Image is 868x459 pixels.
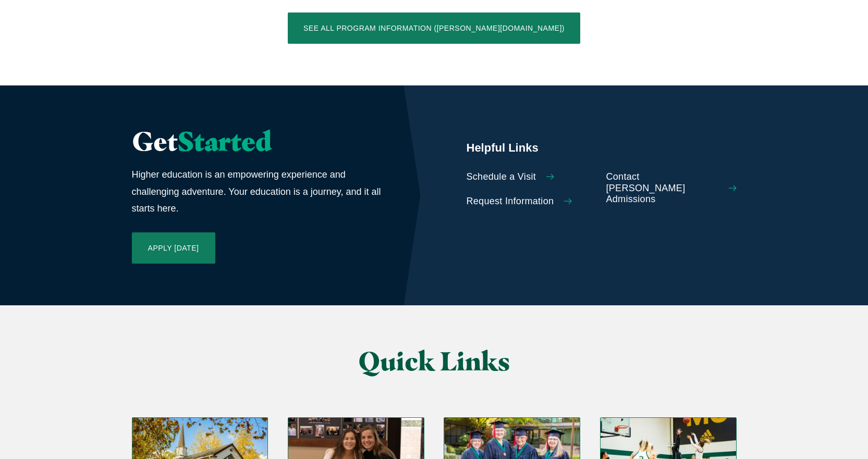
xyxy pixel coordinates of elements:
[236,347,632,376] h2: Quick Links
[467,196,554,207] span: Request Information
[132,232,215,264] a: Apply [DATE]
[467,196,597,207] a: Request Information
[178,125,272,157] span: Started
[606,171,718,205] span: Contact [PERSON_NAME] Admissions
[132,166,383,217] p: Higher education is an empowering experience and challenging adventure. Your education is a journ...
[606,171,737,205] a: Contact [PERSON_NAME] Admissions
[467,171,536,183] span: Schedule a Visit
[467,171,597,183] a: Schedule a Visit
[467,140,737,156] h5: Helpful Links
[288,13,580,44] a: See All Program Information ([PERSON_NAME][DOMAIN_NAME])
[132,127,383,156] h2: Get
